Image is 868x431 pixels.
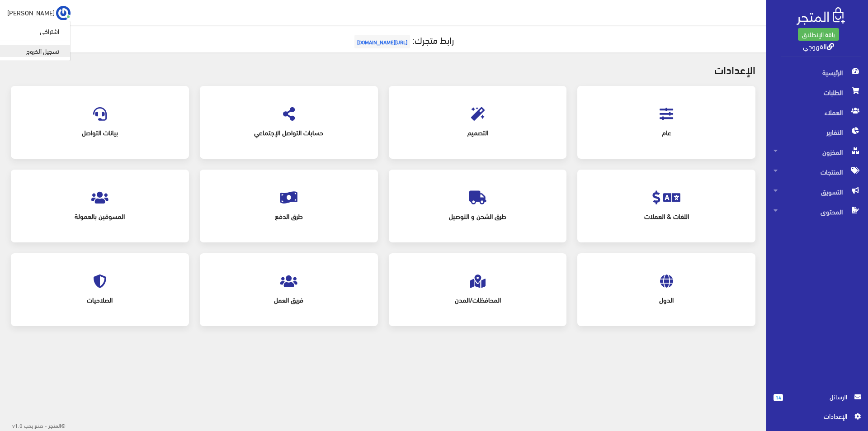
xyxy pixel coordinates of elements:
span: العملاء [774,102,861,122]
span: [PERSON_NAME] [7,7,55,18]
span: 14 [774,394,783,401]
span: التقارير [774,122,861,142]
a: الصلاحيات [27,278,173,310]
div: © [4,419,66,431]
span: الرسائل [790,392,847,402]
span: طرق الشحن و التوصيل [405,206,551,226]
span: بيانات التواصل [27,123,173,142]
a: التصميم [405,110,551,142]
a: المحافظات/المدن [405,278,551,310]
a: اﻹعدادات [774,411,861,426]
span: الرئيسية [774,62,861,82]
a: القهوجي [803,39,834,52]
span: المخزون [774,142,861,162]
a: الرئيسية [766,62,868,82]
a: المنتجات [766,162,868,182]
a: التقارير [766,122,868,142]
a: فريق العمل [216,278,362,310]
img: ... [56,6,71,20]
h2: اﻹعدادات [11,63,755,82]
span: فريق العمل [216,290,362,310]
strong: المتجر [48,421,61,429]
span: التسويق [774,182,861,202]
a: ... [PERSON_NAME] [7,5,71,20]
a: طرق الشحن و التوصيل [405,194,551,226]
span: الصلاحيات [27,290,173,310]
img: . [797,7,845,25]
a: الدول [594,278,740,310]
a: طرق الدفع [216,194,362,226]
span: الطلبات [774,82,861,102]
span: المحافظات/المدن [405,290,551,310]
a: رابط متجرك:[URL][DOMAIN_NAME] [352,31,454,48]
a: المخزون [766,142,868,162]
a: المسوقين بالعمولة [27,194,173,226]
span: عام [594,123,740,142]
span: اللغات & العملات [594,206,740,226]
span: - صنع بحب v1.0 [12,420,47,430]
a: 14 الرسائل [774,392,861,411]
a: بيانات التواصل [27,110,173,142]
a: اللغات & العملات [594,194,740,226]
span: حسابات التواصل الإجتماعي [216,123,362,142]
span: طرق الدفع [216,206,362,226]
a: حسابات التواصل الإجتماعي [216,110,362,142]
span: الدول [594,290,740,310]
a: عام [594,110,740,142]
a: الطلبات [766,82,868,102]
span: التصميم [405,123,551,142]
span: المسوقين بالعمولة [27,206,173,226]
span: [URL][DOMAIN_NAME] [354,35,410,48]
a: المحتوى [766,202,868,222]
span: المحتوى [774,202,861,222]
a: باقة الإنطلاق [798,28,839,41]
a: العملاء [766,102,868,122]
span: اﻹعدادات [781,411,847,421]
span: المنتجات [774,162,861,182]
